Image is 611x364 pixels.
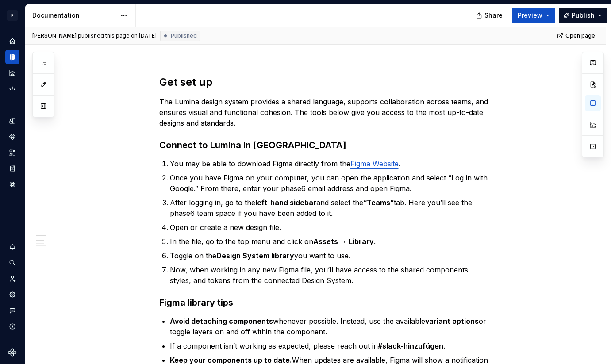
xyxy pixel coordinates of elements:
button: Preview [512,8,555,23]
button: Publish [559,8,607,23]
div: published this page on [DATE] [78,32,157,39]
a: Data sources [5,177,19,192]
p: Toggle on the you want to use. [170,250,494,261]
span: Share [484,11,503,20]
strong: Connect to Lumina in [GEOGRAPHIC_DATA] [159,140,346,150]
a: Invite team [5,272,19,286]
p: Now, when working in any new Figma file, you’ll have access to the shared components, styles, and... [170,264,494,286]
p: The Lumina design system provides a shared language, supports collaboration across teams, and ens... [159,96,494,128]
p: If a component isn’t working as expected, please reach out in . [170,341,494,351]
div: Documentation [32,11,116,20]
a: Home [5,34,19,48]
span: Publish [572,11,595,20]
button: Share [472,8,508,23]
p: Open or create a new design file. [170,222,494,233]
strong: Get set up [159,76,212,88]
a: Figma Website [350,159,399,168]
span: [PERSON_NAME] [32,32,77,39]
span: Open page [565,32,595,39]
button: Search ⌘K [5,256,19,270]
strong: #slack-hinzufügen [378,341,443,350]
a: Design tokens [5,114,19,128]
strong: Design System library [216,251,294,260]
a: Storybook stories [5,161,19,176]
svg: Supernova Logo [8,348,17,357]
strong: “Teams” [363,198,394,207]
span: Preview [518,11,542,20]
strong: Avoid detaching components [170,317,273,326]
button: Notifications [5,240,19,254]
a: Components [5,130,19,144]
p: whenever possible. Instead, use the available or toggle layers on and off within the component. [170,316,494,337]
button: P [2,6,23,25]
a: Open page [554,30,599,42]
strong: left-hand sidebar [255,198,316,207]
strong: Figma library tips [159,297,233,308]
p: Once you have Figma on your computer, you can open the application and select “Log in with Google... [170,172,494,194]
p: In the file, go to the top menu and click on . [170,236,494,247]
a: Analytics [5,66,19,80]
strong: Assets → Library [313,237,374,246]
strong: variant options [425,317,479,326]
p: You may be able to download Figma directly from the . [170,158,494,169]
span: Published [171,32,197,39]
p: After logging in, go to the and select the tab. Here you’ll see the phase6 team space if you have... [170,197,494,218]
a: Documentation [5,50,19,64]
div: P [7,10,18,21]
button: Contact support [5,303,19,318]
a: Code automation [5,82,19,96]
a: Assets [5,146,19,160]
a: Settings [5,287,19,302]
